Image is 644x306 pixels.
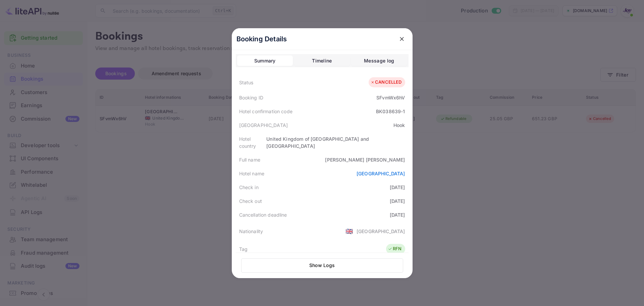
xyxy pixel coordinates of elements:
[364,57,394,65] div: Message log
[396,33,408,45] button: close
[376,108,405,115] div: BK038639-1
[239,156,260,163] div: Full name
[266,135,405,149] div: United Kingdom of [GEOGRAPHIC_DATA] and [GEOGRAPHIC_DATA]
[239,79,254,86] div: Status
[239,122,288,129] div: [GEOGRAPHIC_DATA]
[388,246,401,252] div: RFN
[239,211,287,218] div: Cancellation deadline
[237,55,293,66] button: Summary
[345,225,353,237] span: United States
[351,55,407,66] button: Message log
[239,170,265,177] div: Hotel name
[239,94,264,101] div: Booking ID
[357,228,405,235] div: [GEOGRAPHIC_DATA]
[390,198,405,205] div: [DATE]
[236,34,287,44] p: Booking Details
[357,171,405,176] a: [GEOGRAPHIC_DATA]
[312,57,332,65] div: Timeline
[239,108,292,115] div: Hotel confirmation code
[239,198,262,205] div: Check out
[239,228,263,235] div: Nationality
[239,184,259,191] div: Check in
[376,94,405,101] div: SFvmWx6hV
[239,135,267,149] div: Hotel country
[254,57,276,65] div: Summary
[390,184,405,191] div: [DATE]
[325,156,405,163] div: [PERSON_NAME] [PERSON_NAME]
[370,79,401,86] div: CANCELLED
[294,55,350,66] button: Timeline
[390,211,405,218] div: [DATE]
[393,122,405,129] div: Hook
[241,258,403,273] button: Show Logs
[239,246,248,253] div: Tag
